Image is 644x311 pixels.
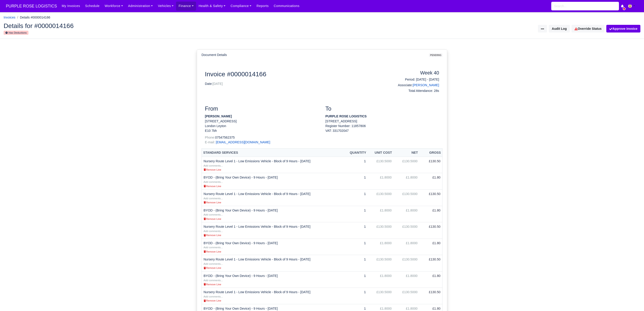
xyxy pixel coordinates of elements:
td: 1 [343,271,368,288]
h6: Associate: [386,83,439,87]
small: Remove Line [204,250,221,253]
a: Add comments... [204,196,223,200]
td: £130.5000 [368,288,393,304]
small: Remove Line [204,299,221,302]
a: Add comments... [204,278,223,282]
li: Details #0000014166 [15,15,50,20]
h2: Invoice #0000014166 [205,70,379,78]
td: 1 [343,222,368,239]
a: Compliance [228,2,254,10]
small: Add comments... [204,230,223,232]
a: Add comments... [204,164,223,167]
small: Add comments... [204,164,223,167]
a: Vehicles [155,2,176,10]
p: E10 7bh [205,128,319,133]
th: Unit Cost [368,149,393,157]
td: 1 [343,173,368,190]
td: £130.5000 [393,222,419,239]
a: Remove Line [204,217,221,220]
p: 07547562375 [205,135,319,140]
td: £1.8000 [393,173,419,190]
a: Finance [176,2,196,10]
a: Reports [254,2,271,10]
span: Phone: [205,136,215,139]
a: [PERSON_NAME] [413,83,439,87]
td: £1.80 [419,206,442,222]
td: 1 [343,157,368,173]
strong: PURPLE ROSE LOGISTICS [325,114,367,118]
button: Audit Log [549,25,570,32]
small: Add comments... [204,262,223,265]
p: [STREET_ADDRESS] [205,119,319,124]
span: pending [429,53,442,57]
div: VAT: 331702047 [325,128,439,133]
p: Date: [205,81,379,86]
h6: Total Attendance: 28s [386,89,439,93]
a: Add comments... [204,262,223,265]
a: Remove Line [204,200,221,204]
td: £130.5000 [393,255,419,272]
small: Remove Line [204,201,221,204]
span: E-mail: [205,140,215,144]
p: London Leyton [205,124,319,128]
th: Quantity [343,149,368,157]
div: Register Number: 11857806 [322,124,442,133]
a: [EMAIL_ADDRESS][DOMAIN_NAME] [216,140,270,144]
a: Invoices [4,16,15,19]
td: Nursery Route Level 1 - Low Emissions Vehicle - Block of 9 Hours - [DATE] [202,157,343,173]
td: £130.50 [419,190,442,206]
a: Override Status [572,25,605,32]
a: Add comments... [204,295,223,298]
a: Health & Safety [196,2,228,10]
td: £130.5000 [393,190,419,206]
a: Remove Line [204,168,221,171]
td: 1 [343,190,368,206]
td: £1.8000 [393,239,419,255]
h3: From [205,105,319,112]
th: Gross [419,149,442,157]
td: 1 [343,255,368,272]
a: Remove Line [204,299,221,302]
h4: Week 40 [386,70,439,76]
td: BYOD - (Bring Your Own Device) - 9 Hours - [DATE] [202,271,343,288]
a: PURPLE ROSE LOGISTICS [4,2,59,11]
p: [STREET_ADDRESS] [325,119,439,124]
small: Remove Line [204,283,221,286]
td: £1.8000 [368,173,393,190]
a: Add comments... [204,213,223,216]
small: Add comments... [204,181,223,183]
small: Remove Line [204,267,221,269]
h6: Document Details [202,53,227,57]
td: BYOD - (Bring Your Own Device) - 9 Hours - [DATE] [202,239,343,255]
td: £1.80 [419,173,442,190]
td: £130.5000 [368,255,393,272]
small: Has Deductions [4,31,28,35]
a: Remove Line [204,250,221,253]
td: £130.5000 [368,157,393,173]
a: Administration [125,2,155,10]
h6: Period: [DATE] - [DATE] [386,78,439,81]
td: £130.5000 [368,222,393,239]
small: Remove Line [204,218,221,220]
a: Remove Line [204,282,221,286]
td: £130.50 [419,157,442,173]
td: 1 [343,239,368,255]
th: Net [393,149,419,157]
td: £130.5000 [393,157,419,173]
a: My Invoices [59,2,83,10]
td: 1 [343,288,368,304]
a: Remove Line [204,184,221,188]
td: £1.8000 [393,206,419,222]
td: £130.50 [419,255,442,272]
a: Add comments... [204,229,223,233]
td: BYOD - (Bring Your Own Device) - 9 Hours - [DATE] [202,206,343,222]
h2: Details for #0000014166 [4,23,319,29]
small: Add comments... [204,279,223,282]
td: £1.8000 [393,271,419,288]
button: Approve Invoice [606,25,640,32]
td: £130.5000 [368,190,393,206]
td: £130.50 [419,288,442,304]
small: Add comments... [204,295,223,298]
td: £1.8000 [368,239,393,255]
small: Add comments... [204,246,223,249]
